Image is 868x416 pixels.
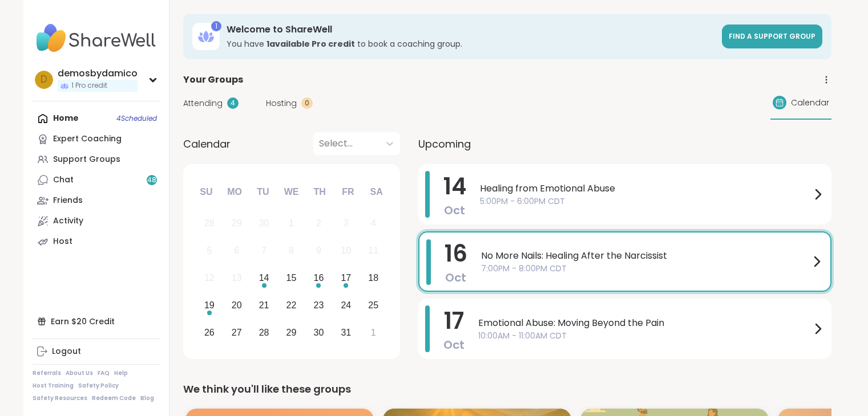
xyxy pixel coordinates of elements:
[361,211,386,236] div: Not available Saturday, October 4th, 2025
[71,81,107,91] span: 1 Pro credit
[98,369,110,377] a: FAQ
[314,297,324,313] div: 23
[334,211,358,236] div: Not available Friday, October 3rd, 2025
[361,320,386,345] div: Choose Saturday, November 1st, 2025
[286,270,297,286] div: 15
[301,97,313,109] div: 0
[444,305,464,337] span: 17
[306,320,331,345] div: Choose Thursday, October 30th, 2025
[289,215,294,231] div: 1
[341,243,351,258] div: 10
[368,297,378,313] div: 25
[53,174,74,186] div: Chat
[33,170,160,190] a: Chat48
[306,239,331,263] div: Not available Thursday, October 9th, 2025
[259,297,269,313] div: 21
[729,31,815,41] span: Find a support group
[193,180,219,205] div: Su
[196,210,387,346] div: month 2025-10
[259,215,269,231] div: 30
[232,270,242,286] div: 13
[227,23,715,36] h3: Welcome to ShareWell
[53,236,72,247] div: Host
[197,320,222,345] div: Choose Sunday, October 26th, 2025
[278,180,304,205] div: We
[478,316,811,330] span: Emotional Abuse: Moving Beyond the Pain
[368,243,378,258] div: 11
[341,325,351,340] div: 31
[336,180,361,205] div: Fr
[33,382,74,390] a: Host Training
[361,266,386,291] div: Choose Saturday, October 18th, 2025
[224,320,249,345] div: Choose Monday, October 27th, 2025
[279,211,304,236] div: Not available Wednesday, October 1st, 2025
[259,270,269,286] div: 14
[341,297,351,313] div: 24
[204,325,215,340] div: 26
[52,346,81,357] div: Logout
[279,239,304,263] div: Not available Wednesday, October 8th, 2025
[53,215,83,227] div: Activity
[252,211,276,236] div: Not available Tuesday, September 30th, 2025
[364,180,389,205] div: Sa
[53,195,83,206] div: Friends
[481,249,810,263] span: No More Nails: Healing After the Narcissist
[252,293,276,317] div: Choose Tuesday, October 21st, 2025
[252,266,276,291] div: Choose Tuesday, October 14th, 2025
[204,270,215,286] div: 12
[279,293,304,317] div: Choose Wednesday, October 22nd, 2025
[227,38,715,50] h3: You have to book a coaching group.
[197,293,222,317] div: Choose Sunday, October 19th, 2025
[341,270,351,286] div: 17
[197,211,222,236] div: Not available Sunday, September 28th, 2025
[147,176,156,185] span: 48
[53,133,122,145] div: Expert Coaching
[183,381,831,397] div: We think you'll like these groups
[286,325,297,340] div: 29
[204,297,215,313] div: 19
[306,293,331,317] div: Choose Thursday, October 23rd, 2025
[252,239,276,263] div: Not available Tuesday, October 7th, 2025
[33,18,160,58] img: ShareWell Nav Logo
[361,239,386,263] div: Not available Saturday, October 11th, 2025
[334,239,358,263] div: Not available Friday, October 10th, 2025
[41,72,47,87] span: d
[334,266,358,291] div: Choose Friday, October 17th, 2025
[58,67,138,80] div: demosbydamico
[361,293,386,317] div: Choose Saturday, October 25th, 2025
[252,320,276,345] div: Choose Tuesday, October 28th, 2025
[368,270,378,286] div: 18
[443,170,466,202] span: 14
[791,97,829,109] span: Calendar
[204,215,215,231] div: 28
[316,215,321,231] div: 2
[197,266,222,291] div: Not available Sunday, October 12th, 2025
[443,337,465,353] span: Oct
[232,325,242,340] div: 27
[183,136,231,152] span: Calendar
[480,195,811,207] span: 5:00PM - 6:00PM CDT
[418,136,471,152] span: Upcoming
[33,231,160,252] a: Host
[371,325,376,340] div: 1
[286,297,297,313] div: 22
[211,21,221,31] div: 1
[267,38,355,50] b: 1 available Pro credit
[92,394,136,402] a: Redeem Code
[445,238,467,270] span: 16
[279,320,304,345] div: Choose Wednesday, October 29th, 2025
[222,180,247,205] div: Mo
[232,297,242,313] div: 20
[33,129,160,149] a: Expert Coaching
[224,293,249,317] div: Choose Monday, October 20th, 2025
[33,341,160,362] a: Logout
[227,97,239,109] div: 4
[33,211,160,231] a: Activity
[371,215,376,231] div: 4
[224,266,249,291] div: Not available Monday, October 13th, 2025
[114,369,128,377] a: Help
[66,369,93,377] a: About Us
[232,215,242,231] div: 29
[224,239,249,263] div: Not available Monday, October 6th, 2025
[251,180,276,205] div: Tu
